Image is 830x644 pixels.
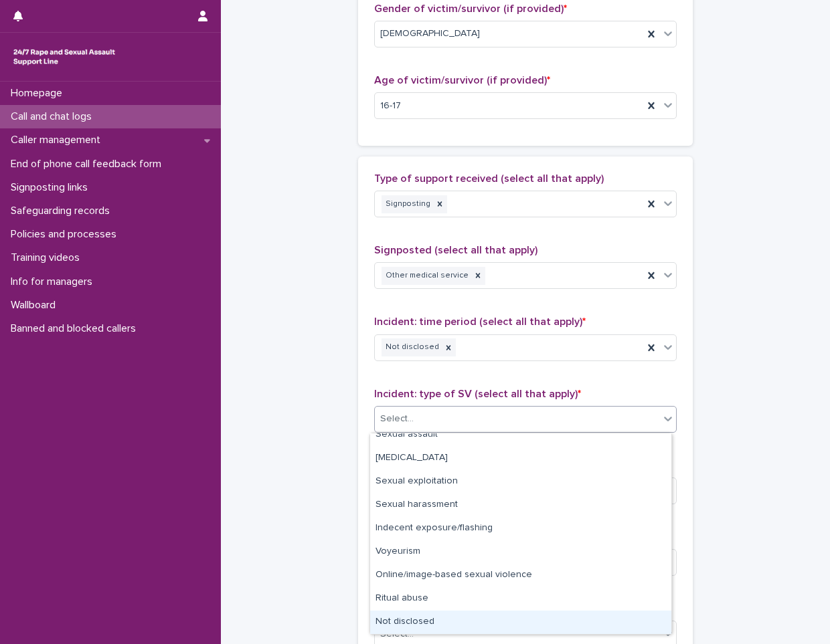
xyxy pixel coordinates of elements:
div: Not disclosed [382,338,441,356]
p: Signposting links [5,181,98,194]
p: Info for managers [5,276,103,288]
div: Sexual assault [370,423,671,447]
div: Other medical service [382,267,471,285]
p: End of phone call feedback form [5,158,172,171]
p: Training videos [5,251,90,264]
div: Ritual abuse [370,587,671,611]
span: [DEMOGRAPHIC_DATA] [380,27,480,41]
span: Age of victim/survivor (if provided) [374,75,550,86]
p: Safeguarding records [5,205,120,217]
span: Gender of victim/survivor (if provided) [374,3,567,14]
p: Wallboard [5,299,66,312]
span: Type of support received (select all that apply) [374,173,604,184]
div: Voyeurism [370,540,671,564]
span: Incident: type of SV (select all that apply) [374,389,581,399]
div: Online/image-based sexual violence [370,564,671,587]
div: Indecent exposure/flashing [370,517,671,540]
p: Caller management [5,134,111,146]
div: Sexual exploitation [370,470,671,494]
p: Banned and blocked callers [5,322,147,335]
span: 16-17 [380,99,401,113]
div: Not disclosed [370,611,671,634]
p: Homepage [5,87,73,100]
div: Child sexual abuse [370,447,671,470]
img: rhQMoQhaT3yELyF149Cw [11,43,118,70]
div: Signposting [382,195,432,213]
p: Call and chat logs [5,110,102,123]
div: Sexual harassment [370,494,671,517]
div: Select... [380,412,414,426]
span: Signposted (select all that apply) [374,245,537,255]
span: Incident: time period (select all that apply) [374,316,586,327]
p: Policies and processes [5,228,127,241]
